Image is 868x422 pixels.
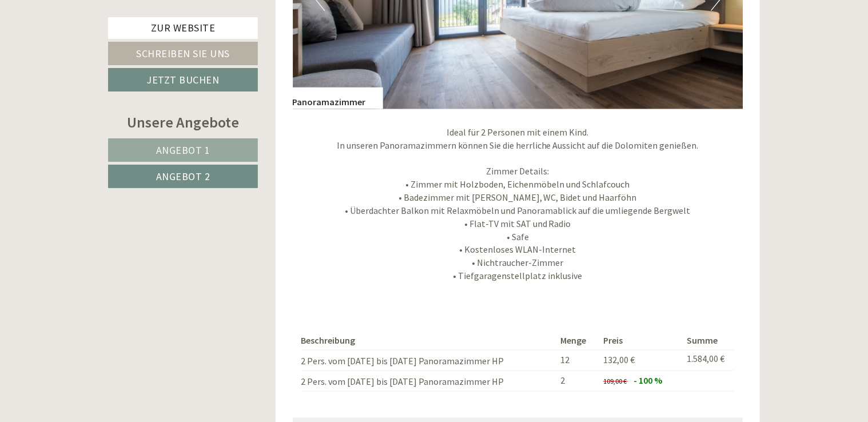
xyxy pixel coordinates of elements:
th: Beschreibung [301,332,556,350]
div: Guten Tag, wie können wir Ihnen helfen? [9,31,182,66]
small: 21:20 [17,55,176,63]
td: 2 Pers. vom [DATE] bis [DATE] Panoramazimmer HP [301,371,556,391]
div: Panoramazimmer [293,87,383,109]
button: Senden [377,298,451,321]
td: 2 [556,371,599,391]
span: Angebot 1 [156,144,210,157]
span: 109,00 € [603,377,627,386]
td: 2 Pers. vom [DATE] bis [DATE] Panoramazimmer HP [301,350,556,371]
th: Summe [682,332,734,350]
span: Angebot 2 [156,170,210,183]
span: - 100 % [634,375,662,387]
a: Schreiben Sie uns [108,42,258,65]
a: Zur Website [108,17,258,39]
div: Dienstag [198,9,253,28]
th: Preis [599,332,682,350]
a: Jetzt buchen [108,68,258,91]
span: 132,00 € [603,355,635,366]
td: 1.584,00 € [682,350,734,371]
div: Unsere Angebote [108,112,258,133]
td: 12 [556,350,599,371]
th: Menge [556,332,599,350]
p: Ideal für 2 Personen mit einem Kind. In unseren Panoramazimmern können Sie die herrliche Aussicht... [293,126,743,283]
div: Inso Sonnenheim [17,33,176,42]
